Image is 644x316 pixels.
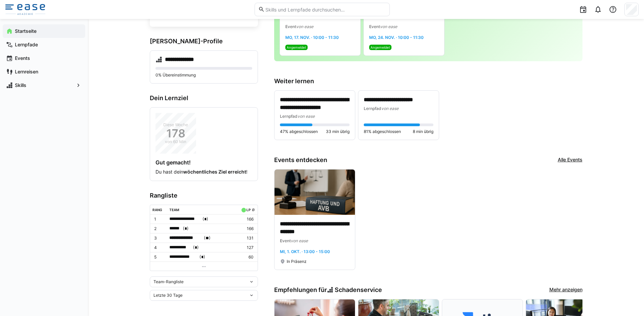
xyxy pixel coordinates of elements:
[240,235,253,241] p: 131
[240,217,253,222] p: 166
[153,293,183,298] span: Letzte 30 Tage
[274,156,327,164] h3: Events entdecken
[413,129,433,134] span: 8 min übrig
[154,245,164,250] p: 4
[153,279,184,285] span: Team-Rangliste
[150,94,258,102] h3: Dein Lernziel
[156,168,252,175] p: Du hast dein !
[154,254,164,260] p: 5
[380,24,397,29] span: von ease
[150,192,258,199] h3: Rangliste
[285,35,339,40] span: Mo, 17. Nov. · 10:00 - 11:30
[287,45,306,49] span: Angemeldet
[549,286,582,294] a: Mehr anzeigen
[169,208,179,212] div: Team
[280,114,297,119] span: Lernpfad
[202,216,208,223] span: ( )
[296,24,313,29] span: von ease
[152,208,162,212] div: Rang
[364,129,401,134] span: 81% abgeschlossen
[154,217,164,222] p: 1
[326,129,350,134] span: 33 min übrig
[204,234,211,242] span: ( )
[240,245,253,250] p: 127
[246,208,251,212] div: LP
[364,106,381,111] span: Lernpfad
[275,170,355,215] img: image
[265,6,386,13] input: Skills und Lernpfade durchsuchen…
[335,286,382,294] span: Schadenservice
[252,206,255,212] a: ø
[369,24,380,29] span: Event
[193,244,199,251] span: ( )
[371,45,390,49] span: Angemeldet
[280,249,330,254] span: Mi, 1. Okt. · 13:00 - 15:00
[156,72,252,78] p: 0% Übereinstimmung
[280,129,318,134] span: 47% abgeschlossen
[291,238,308,243] span: von ease
[156,159,252,166] h4: Gut gemacht!
[274,286,382,294] h3: Empfehlungen für
[240,226,253,231] p: 166
[285,24,296,29] span: Event
[297,114,315,119] span: von ease
[150,38,258,45] h3: [PERSON_NAME]-Profile
[280,238,291,243] span: Event
[199,253,205,261] span: ( )
[274,77,582,85] h3: Weiter lernen
[183,225,189,232] span: ( )
[240,254,253,260] p: 60
[369,35,424,40] span: Mo, 24. Nov. · 10:00 - 11:30
[183,169,246,175] strong: wöchentliches Ziel erreicht
[558,156,582,164] a: Alle Events
[381,106,399,111] span: von ease
[287,259,307,264] span: In Präsenz
[154,226,164,231] p: 2
[154,235,164,241] p: 3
